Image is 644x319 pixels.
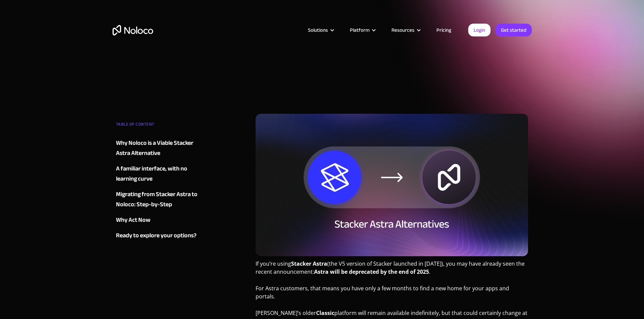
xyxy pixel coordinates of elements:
div: TABLE OF CONTENT [116,119,198,133]
strong: Astra will be deprecated by the end of 2025 [314,268,429,275]
p: For Astra customers, that means you have only a few months to find a new home for your apps and p... [256,284,528,305]
div: Solutions [308,26,328,34]
a: Migrating from Stacker Astra to Noloco: Step-by-Step [116,189,198,210]
a: A familiar interface, with no learning curve [116,164,198,184]
a: Ready to explore your options? [116,231,198,241]
div: Platform [341,26,383,34]
div: Ready to explore your options? [116,231,196,241]
a: home [113,25,153,35]
a: Pricing [428,26,460,34]
div: Resources [383,26,428,34]
div: Why Act Now [116,215,150,225]
div: Solutions [300,26,341,34]
a: Why Noloco is a Viable Stacker Astra Alternative [116,138,198,158]
a: Why Act Now [116,215,198,225]
p: If you’re using (the V5 version of Stacker launched in [DATE]), you may have already seen the rec... [256,260,528,281]
strong: Stacker Astra [291,260,327,267]
div: Platform [350,26,369,34]
strong: Classic [316,309,334,317]
a: Get started [496,24,532,36]
div: Resources [391,26,414,34]
a: Login [468,24,491,36]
